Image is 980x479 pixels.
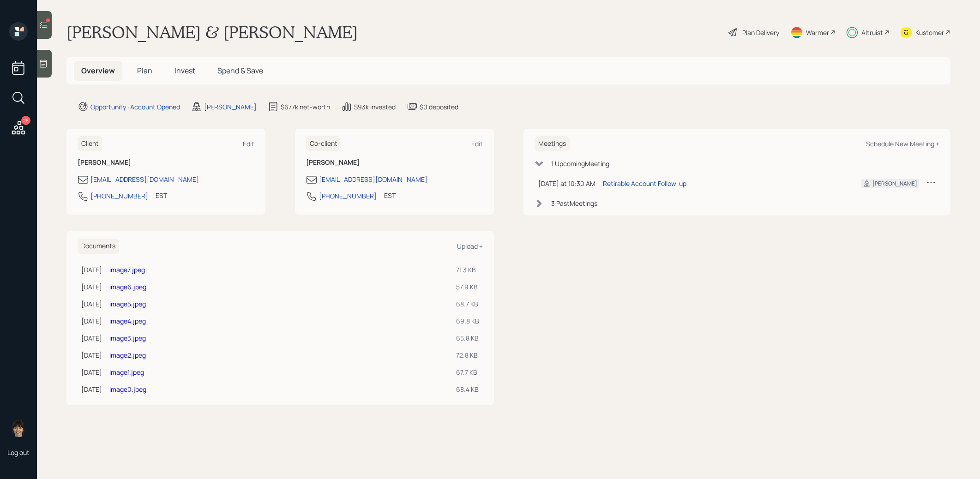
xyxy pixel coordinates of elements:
div: 1 Upcoming Meeting [551,159,609,168]
div: [DATE] [81,367,102,377]
div: 68.4 KB [456,384,479,394]
div: EST [384,191,396,200]
div: $93k invested [354,102,396,112]
a: image7.jpeg [109,265,145,274]
a: image2.jpeg [109,351,146,359]
div: Kustomer [915,28,944,37]
div: [DATE] [81,333,102,343]
div: [EMAIL_ADDRESS][DOMAIN_NAME] [319,174,427,184]
div: [DATE] at 10:30 AM [538,179,595,188]
div: EST [156,191,167,200]
span: Plan [137,66,152,76]
div: 71.3 KB [456,265,479,275]
div: 67.7 KB [456,367,479,377]
h6: Client [78,136,102,151]
h1: [PERSON_NAME] & [PERSON_NAME] [66,22,358,42]
div: 25 [21,116,30,125]
div: 69.8 KB [456,316,479,326]
div: $677k net-worth [281,102,330,112]
div: 3 Past Meeting s [551,198,597,208]
div: 57.9 KB [456,282,479,292]
div: 68.7 KB [456,299,479,309]
div: Upload + [457,242,483,251]
div: [PHONE_NUMBER] [319,191,377,201]
div: Edit [243,139,254,148]
h6: [PERSON_NAME] [306,159,483,167]
a: image6.jpeg [109,282,146,291]
div: 72.8 KB [456,350,479,360]
div: [DATE] [81,350,102,360]
h6: [PERSON_NAME] [78,159,254,167]
div: $0 deposited [420,102,458,112]
a: image4.jpeg [109,317,146,325]
a: image0.jpeg [109,385,146,394]
div: [PERSON_NAME] [204,102,257,112]
span: Spend & Save [217,66,263,76]
div: 65.8 KB [456,333,479,343]
h6: Co-client [306,136,341,151]
h6: Documents [78,239,119,254]
a: image1.jpeg [109,368,144,377]
div: Altruist [861,28,883,37]
div: [DATE] [81,316,102,326]
div: [DATE] [81,265,102,275]
div: [EMAIL_ADDRESS][DOMAIN_NAME] [90,174,199,184]
div: [PHONE_NUMBER] [90,191,148,201]
a: image5.jpeg [109,299,146,308]
div: [DATE] [81,299,102,309]
a: image3.jpeg [109,334,146,342]
div: [DATE] [81,384,102,394]
div: Warmer [806,28,829,37]
div: Opportunity · Account Opened [90,102,180,112]
div: [DATE] [81,282,102,292]
img: treva-nostdahl-headshot.png [9,419,28,437]
span: Overview [81,66,115,76]
div: Retirable Account Follow-up [603,179,686,188]
div: Plan Delivery [742,28,779,37]
h6: Meetings [535,136,570,151]
span: Invest [174,66,195,76]
div: Edit [471,139,483,148]
div: [PERSON_NAME] [872,180,917,188]
div: Log out [7,448,30,457]
div: Schedule New Meeting + [866,139,939,148]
